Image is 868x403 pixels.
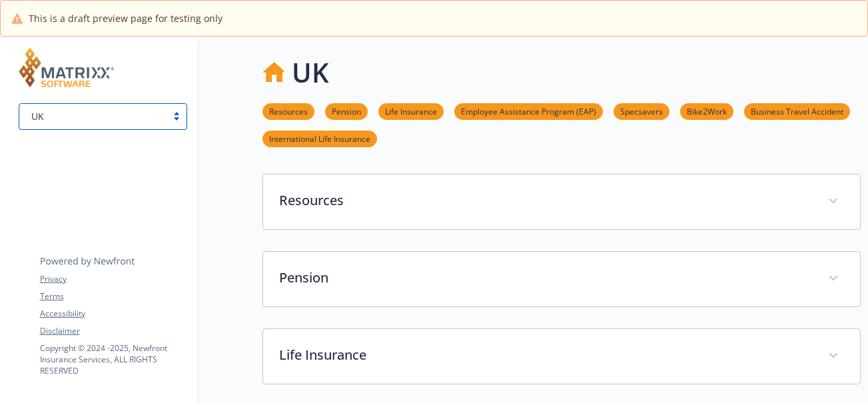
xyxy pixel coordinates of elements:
[29,11,222,25] span: This is a draft preview page for testing only
[263,329,860,384] div: Life Insurance
[454,105,603,117] a: Employee Assistance Program (EAP)
[279,268,812,288] p: Pension
[40,290,187,302] a: Terms
[325,105,368,117] a: Pension
[378,105,444,117] a: Life Insurance
[40,273,187,285] a: Privacy
[279,191,812,210] p: Resources
[40,325,187,337] a: Disclaimer
[744,105,850,117] a: Business Travel Accident
[614,105,669,117] a: Specsavers
[279,345,812,365] p: Life Insurance
[263,175,860,229] div: Resources
[31,109,44,123] span: UK
[262,105,314,117] a: Resources
[40,308,187,320] a: Accessibility
[26,109,160,123] span: UK
[263,252,860,306] div: Pension
[680,105,733,117] a: Bike2Work
[40,342,187,376] p: Copyright © 2024 - 2025 , Newfront Insurance Services, ALL RIGHTS RESERVED
[262,132,377,145] a: International Life Insurance
[292,53,329,93] h1: UK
